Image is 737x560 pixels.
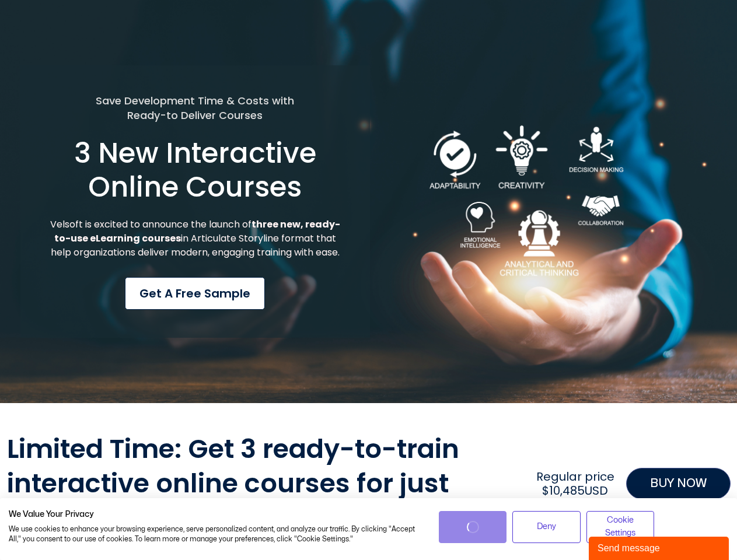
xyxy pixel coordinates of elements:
[125,277,265,310] a: Get a Free Sample
[48,93,342,123] h5: Save Development Time & Costs with Ready-to Deliver Courses
[589,534,731,560] iframe: chat widget
[439,511,507,543] button: Accept all cookies
[7,432,525,535] h2: Limited Time: Get 3 ready-to-train interactive online courses for just $3,300USD
[9,524,421,544] p: We use cookies to enhance your browsing experience, serve personalized content, and analyze our t...
[54,218,340,245] strong: three new, ready-to-use eLearning courses
[586,511,655,543] button: Adjust cookie preferences
[9,509,421,520] h2: We Value Your Privacy
[512,511,581,543] button: Deny all cookies
[594,514,647,540] span: Cookie Settings
[48,218,342,260] p: Velsoft is excited to announce the launch of in Articulate Storyline format that help organizatio...
[537,520,556,533] span: Deny
[650,474,707,493] span: BUY NOW
[626,468,731,499] a: BUY NOW
[530,470,620,498] h2: Regular price $10,485USD
[139,285,250,302] span: Get a Free Sample
[48,136,342,204] h1: 3 New Interactive Online Courses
